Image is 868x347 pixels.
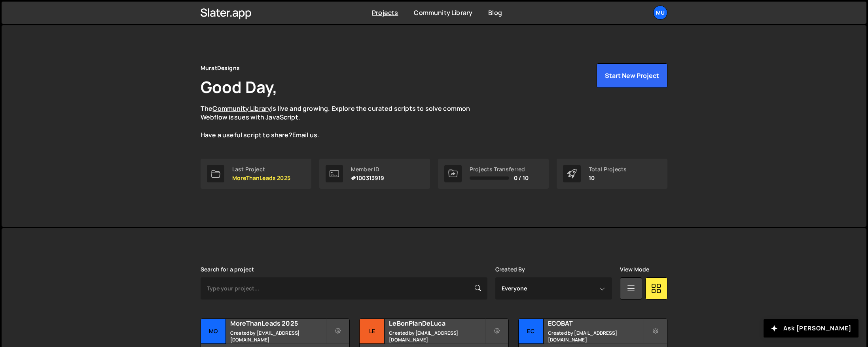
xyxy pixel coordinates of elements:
label: View Mode [620,266,649,273]
a: Mu [653,6,667,20]
p: 10 [589,175,627,181]
p: The is live and growing. Explore the curated scripts to solve common Webflow issues with JavaScri... [201,104,485,140]
a: Email us [292,131,317,139]
div: Total Projects [589,166,627,173]
small: Created by [EMAIL_ADDRESS][DOMAIN_NAME] [389,330,484,343]
small: Created by [EMAIL_ADDRESS][DOMAIN_NAME] [230,330,326,343]
a: Last Project MoreThanLeads 2025 [201,159,311,189]
input: Type your project... [201,277,487,300]
small: Created by [EMAIL_ADDRESS][DOMAIN_NAME] [548,330,643,343]
label: Created By [495,266,525,273]
div: Mo [201,319,226,344]
p: #100313919 [351,175,385,181]
h1: Good Day, [201,76,277,98]
h2: LeBonPlanDeLuca [389,319,484,328]
div: Projects Transferred [470,166,529,173]
div: MuratDesigns [201,63,240,73]
label: Search for a project [201,266,254,273]
h2: MoreThanLeads 2025 [230,319,326,328]
div: Last Project [232,166,290,173]
span: 0 / 10 [514,175,529,181]
button: Ask [PERSON_NAME] [764,319,859,338]
h2: ECOBAT [548,319,643,328]
p: MoreThanLeads 2025 [232,175,290,181]
a: Community Library [212,104,271,113]
button: Start New Project [597,63,667,88]
a: Blog [488,8,502,17]
div: EC [519,319,544,344]
a: Projects [372,8,398,17]
div: Le [360,319,385,344]
div: Member ID [351,166,385,173]
a: Community Library [414,8,472,17]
